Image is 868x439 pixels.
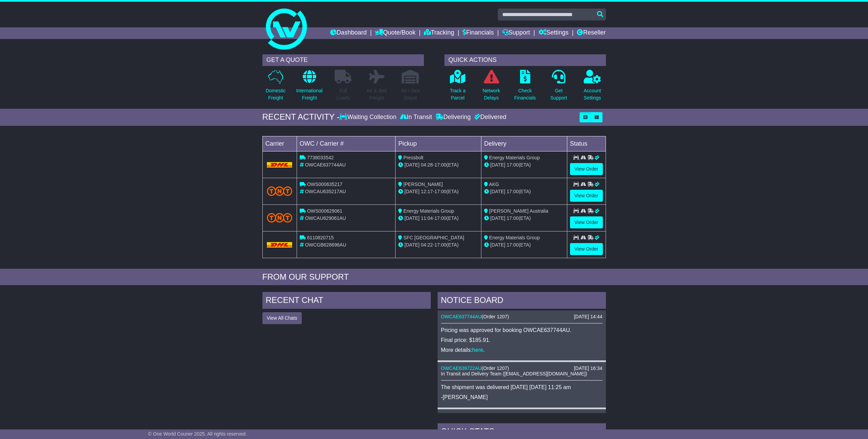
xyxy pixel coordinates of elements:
[450,69,466,105] a: Track aParcel
[472,347,483,353] a: here
[403,208,454,214] span: Energy Materials Group
[367,87,387,102] p: Air & Sea Freight
[490,162,505,168] span: [DATE]
[507,189,519,194] span: 17:00
[441,347,603,353] p: More details: .
[441,413,603,418] div: ( )
[401,87,420,102] p: Air / Sea Depot
[438,292,606,310] div: NOTICE BOARD
[490,242,505,248] span: [DATE]
[570,163,603,175] a: View Order
[577,27,606,39] a: Reseller
[403,155,423,160] span: Pressbolt
[396,136,481,151] td: Pickup
[267,242,293,248] img: DHL.png
[450,87,466,102] p: Track a Parcel
[335,87,352,102] p: Full Loads
[490,189,505,194] span: [DATE]
[330,27,367,39] a: Dashboard
[570,243,603,255] a: View Order
[514,69,536,105] a: CheckFinancials
[262,112,340,122] div: RECENT ACTIVITY -
[489,208,548,214] span: [PERSON_NAME] Australia
[398,215,478,222] div: - (ETA)
[307,208,342,214] span: OWS000629061
[472,114,506,121] div: Delivered
[148,431,247,437] span: © One World Courier 2025. All rights reserved.
[404,215,419,221] span: [DATE]
[435,215,446,221] span: 17:00
[305,215,346,221] span: OWCAU629061AU
[296,69,323,105] a: InternationalFreight
[574,314,602,320] div: [DATE] 14:44
[584,87,601,102] p: Account Settings
[262,272,606,282] div: FROM OUR SUPPORT
[483,314,507,319] span: Order 1207
[403,235,464,240] span: SFC [GEOGRAPHIC_DATA]
[550,87,567,102] p: Get Support
[267,186,293,196] img: TNT_Domestic.png
[484,215,564,222] div: (ETA)
[339,114,398,121] div: Waiting Collection
[262,292,431,310] div: RECENT CHAT
[441,365,482,371] a: OWCAE639722AU
[404,242,419,248] span: [DATE]
[434,114,472,121] div: Delivering
[435,162,446,168] span: 17:00
[265,87,285,102] p: Domestic Freight
[489,235,540,240] span: Energy Materials Group
[482,87,500,102] p: Network Delays
[574,365,602,371] div: [DATE] 16:34
[404,189,419,194] span: [DATE]
[507,162,519,168] span: 17:00
[484,161,564,169] div: (ETA)
[441,384,603,390] p: The shipment was delivered [DATE] [DATE] 11:25 am
[507,242,519,248] span: 17:00
[570,216,603,228] a: View Order
[441,314,482,319] a: OWCAE637744AU
[490,215,505,221] span: [DATE]
[489,155,540,160] span: Energy Materials Group
[267,162,293,168] img: DHL.png
[441,413,482,418] a: OWCAE637744AU
[421,189,433,194] span: 12:17
[435,189,446,194] span: 17:00
[441,365,603,371] div: ( )
[489,182,499,187] span: AKG
[404,162,419,168] span: [DATE]
[463,27,494,39] a: Financials
[262,136,297,151] td: Carrier
[570,190,603,202] a: View Order
[307,155,334,160] span: 7738033542
[507,215,519,221] span: 17:00
[398,114,434,121] div: In Transit
[441,394,603,400] p: -[PERSON_NAME]
[305,189,346,194] span: OWCAU635217AU
[484,241,564,249] div: (ETA)
[305,162,346,168] span: OWCAE637744AU
[262,54,424,66] div: GET A QUOTE
[296,87,323,102] p: International Freight
[307,235,334,240] span: 6110820715
[398,188,478,195] div: - (ETA)
[441,337,603,343] p: Final price: $185.91.
[539,27,569,39] a: Settings
[574,413,602,418] div: [DATE] 16:34
[421,162,433,168] span: 04:28
[305,242,346,248] span: OWCGB628696AU
[567,136,606,151] td: Status
[403,182,443,187] span: [PERSON_NAME]
[265,69,286,105] a: DomesticFreight
[441,314,603,320] div: ( )
[444,54,606,66] div: QUICK ACTIONS
[421,242,433,248] span: 04:22
[421,215,433,221] span: 11:04
[502,27,530,39] a: Support
[307,182,342,187] span: OWS000635217
[441,371,587,376] span: In Transit and Delivery Team ([EMAIL_ADDRESS][DOMAIN_NAME])
[435,242,446,248] span: 17:00
[262,312,302,324] button: View All Chats
[441,327,603,333] p: Pricing was approved for booking OWCAE637744AU.
[481,136,567,151] td: Delivery
[583,69,601,105] a: AccountSettings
